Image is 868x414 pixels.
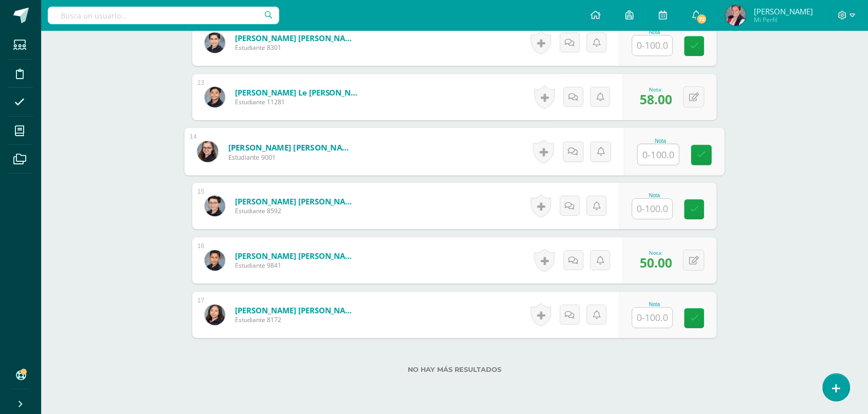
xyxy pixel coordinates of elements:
img: 99ff5f394969a7f16d0c9e9150bec0c7.png [205,305,225,325]
span: Estudiante 8592 [235,206,358,215]
label: No hay más resultados [192,366,717,373]
div: Nota: [640,86,672,93]
span: Estudiante 11281 [235,98,358,106]
img: b642a002b92f01e9ab70c74b6c3c30d5.png [726,5,746,26]
div: Nota [632,193,677,198]
img: 877089a5c8963922d34729ea91d28a6b.png [197,141,218,162]
span: [PERSON_NAME] [754,6,813,16]
a: [PERSON_NAME] [PERSON_NAME] [228,142,355,153]
div: Nota [632,29,677,35]
a: [PERSON_NAME] Le [PERSON_NAME] [PERSON_NAME] [235,87,358,98]
span: 72 [696,13,708,25]
span: Estudiante 8301 [235,43,358,52]
input: 0-100.0 [638,144,679,165]
a: [PERSON_NAME] [PERSON_NAME] [235,33,358,43]
input: Busca un usuario... [48,7,279,24]
span: Mi Perfil [754,15,813,24]
img: 0e216b94b8ef4d5307728356b6e13ed3.png [205,32,225,53]
img: aa54dd36a4060785f25d4e4f9fbe1577.png [205,196,225,216]
input: 0-100.0 [632,308,673,328]
a: [PERSON_NAME] [PERSON_NAME] [235,305,358,315]
a: [PERSON_NAME] [PERSON_NAME] [235,196,358,206]
input: 0-100.0 [632,35,673,55]
span: 58.00 [640,90,672,108]
span: Estudiante 9001 [228,153,355,162]
span: Estudiante 8172 [235,315,358,324]
span: Estudiante 9841 [235,261,358,270]
input: 0-100.0 [632,199,673,219]
div: Nota [632,302,677,307]
a: [PERSON_NAME] [PERSON_NAME] [235,251,358,261]
div: Nota: [640,249,672,256]
div: Nota [638,138,684,143]
img: 811bb12a77336ae778cd16f9f372d876.png [205,250,225,271]
span: 50.00 [640,254,672,271]
img: 84b3f73b619c3698c49e675705475c2a.png [205,87,225,107]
